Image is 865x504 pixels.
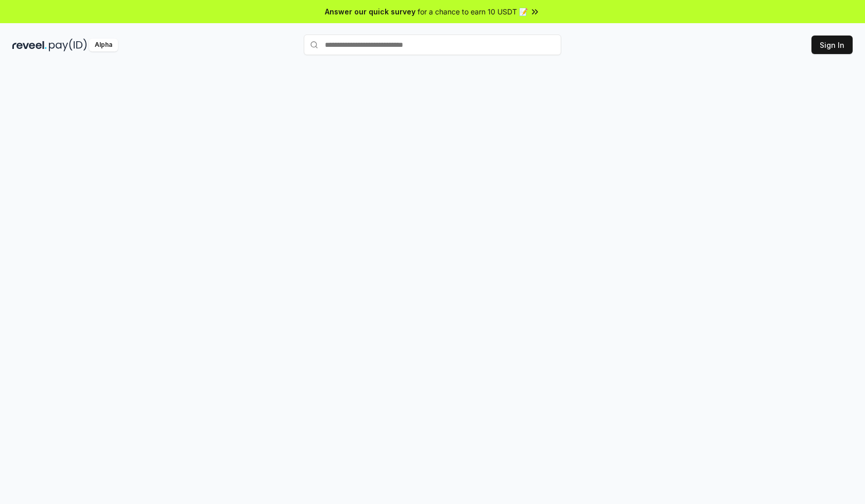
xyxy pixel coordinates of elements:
[811,36,853,54] button: Sign In
[325,6,416,17] span: Answer our quick survey
[89,39,118,51] div: Alpha
[418,6,528,17] span: for a chance to earn 10 USDT 📝
[12,39,47,51] img: reveel_dark
[49,39,87,51] img: pay_id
